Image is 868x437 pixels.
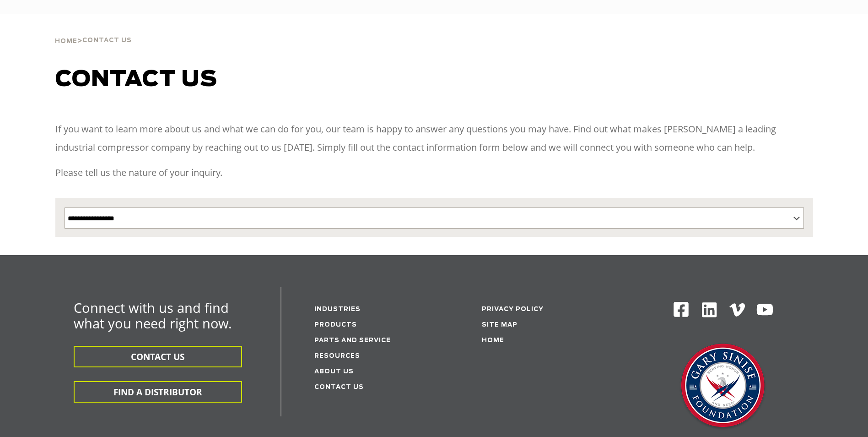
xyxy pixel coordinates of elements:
a: Home [55,37,77,45]
a: About Us [314,369,354,375]
span: Contact us [55,69,217,91]
a: Privacy Policy [482,306,544,312]
p: Please tell us the nature of your inquiry. [55,164,813,182]
span: Connect with us and find what you need right now. [74,299,232,332]
a: Parts and service [314,338,391,344]
img: Gary Sinise Foundation [677,341,769,432]
div: > [55,14,132,49]
a: Products [314,322,357,328]
a: Industries [314,306,361,312]
button: CONTACT US [74,346,242,367]
a: Resources [314,353,360,359]
span: Home [55,38,77,44]
a: Site Map [482,322,518,328]
a: Contact Us [314,384,364,390]
button: FIND A DISTRIBUTOR [74,381,242,403]
img: Facebook [673,301,690,318]
img: Youtube [756,301,774,319]
span: Contact Us [82,38,132,44]
img: Linkedin [701,301,718,319]
a: Home [482,338,504,344]
img: Vimeo [729,303,745,317]
p: If you want to learn more about us and what we can do for you, our team is happy to answer any qu... [55,120,813,157]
